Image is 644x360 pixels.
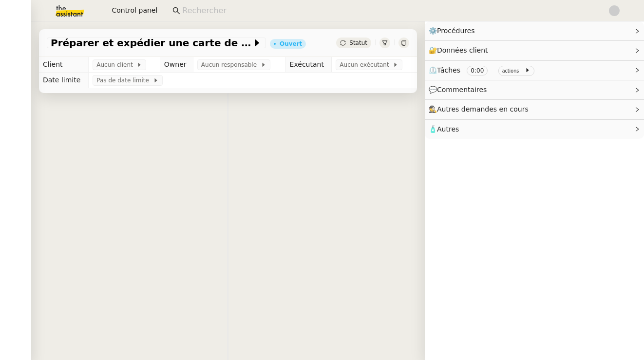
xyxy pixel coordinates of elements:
[437,86,487,94] span: Commentaires
[39,57,89,73] td: Client
[429,45,492,56] span: 🔐
[467,66,488,76] nz-tag: 0:00
[425,61,644,80] div: ⏲️Tâches 0:00 actions
[51,38,252,48] span: Préparer et expédier une carte de remerciement
[437,27,475,35] span: Procédures
[425,41,644,60] div: 🔐Données client
[429,105,533,113] span: 🕵️
[201,60,261,70] span: Aucun responsable
[429,66,538,74] span: ⏲️
[285,57,332,73] td: Exécutant
[425,100,644,119] div: 🕵️Autres demandes en cours
[349,39,367,46] span: Statut
[425,120,644,139] div: 🧴Autres
[429,86,491,94] span: 💬
[437,66,460,74] span: Tâches
[437,125,459,133] span: Autres
[429,125,459,133] span: 🧴
[280,41,302,47] div: Ouvert
[160,57,193,73] td: Owner
[429,25,479,37] span: ⚙️
[96,76,152,85] span: Pas de date limite
[425,21,644,40] div: ⚙️Procédures
[112,5,157,16] span: Control panel
[502,68,519,74] small: actions
[182,4,598,18] input: Rechercher
[437,46,488,54] span: Données client
[425,80,644,99] div: 💬Commentaires
[39,73,89,88] td: Date limite
[340,60,393,70] span: Aucun exécutant
[437,105,529,113] span: Autres demandes en cours
[104,4,163,18] button: Control panel
[96,60,136,70] span: Aucun client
